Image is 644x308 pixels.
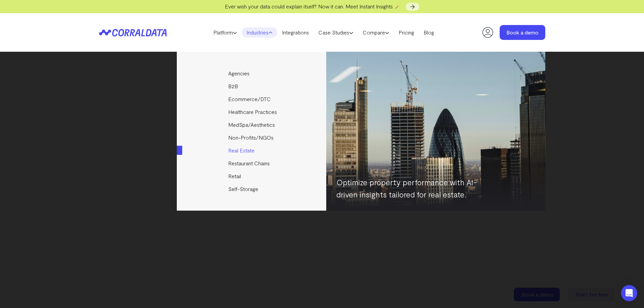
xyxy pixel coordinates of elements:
a: Non-Profits/NGOs [177,131,327,144]
a: Agencies [177,67,327,80]
a: Platform [209,27,242,38]
a: Compare [358,27,394,38]
a: Integrations [277,27,314,38]
a: MedSpa/Aesthetics [177,118,327,131]
div: Open Intercom Messenger [621,285,637,301]
a: Ecommerce/DTC [177,93,327,105]
a: Case Studies [314,27,358,38]
a: Real Estate [177,144,327,157]
a: Industries [242,27,277,38]
a: Book a demo [500,25,545,40]
a: Retail [177,170,327,183]
p: Optimize property performance with AI-driven insights tailored for real estate. [336,176,488,200]
a: Healthcare Practices [177,105,327,118]
a: Pricing [394,27,419,38]
a: Restaurant Chains [177,157,327,170]
a: Blog [419,27,439,38]
a: B2B [177,80,327,93]
span: Ever wish your data could explain itself? Now it can. Meet Instant Insights 🪄 [225,3,401,9]
a: Self-Storage [177,183,327,195]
